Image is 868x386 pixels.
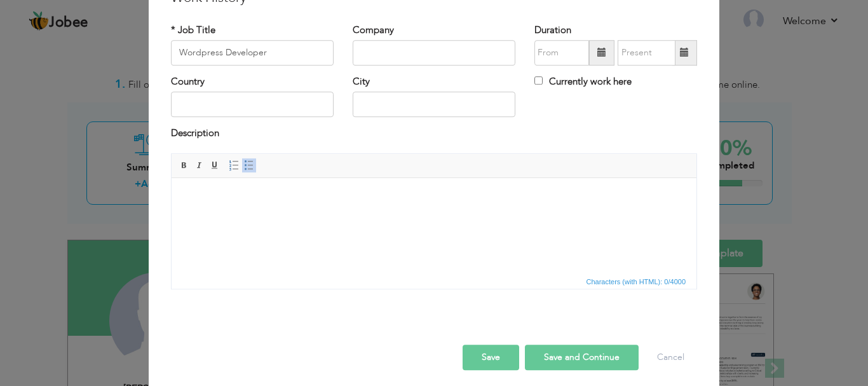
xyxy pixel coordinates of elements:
label: Duration [534,24,571,37]
button: Save [463,345,519,370]
div: Statistics [584,276,690,287]
label: * Job Title [171,24,215,37]
iframe: Rich Text Editor, workEditor [172,178,696,273]
label: Company [353,24,394,37]
input: Present [618,40,675,65]
a: Insert/Remove Numbered List [227,158,241,172]
a: Bold [177,158,191,172]
a: Italic [193,158,207,172]
label: Country [171,75,205,88]
label: Description [171,127,219,141]
button: Cancel [644,345,697,370]
a: Underline [208,158,222,172]
button: Save and Continue [525,345,639,370]
a: Insert/Remove Bulleted List [242,158,256,172]
label: Currently work here [534,75,632,88]
input: From [534,40,589,65]
label: City [353,75,370,88]
span: Characters (with HTML): 0/4000 [584,276,689,287]
input: Currently work here [534,76,543,85]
